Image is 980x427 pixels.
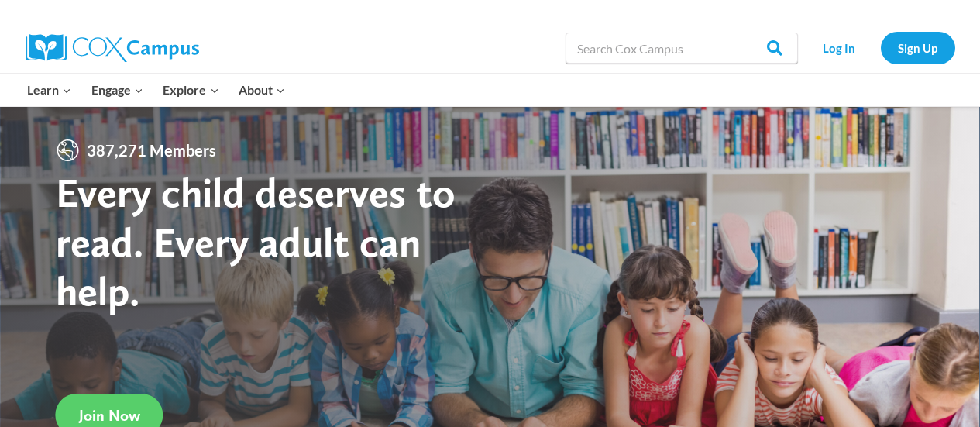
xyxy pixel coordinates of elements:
[566,33,798,64] input: Search Cox Campus
[27,80,71,100] span: Learn
[79,406,140,425] span: Join Now
[163,80,218,100] span: Explore
[91,80,143,100] span: Engage
[18,74,295,106] nav: Primary Navigation
[81,138,222,163] span: 387,271 Members
[881,32,955,64] a: Sign Up
[806,32,873,64] a: Log In
[56,167,456,315] strong: Every child deserves to read. Every adult can help.
[806,32,955,64] nav: Secondary Navigation
[26,34,199,62] img: Cox Campus
[239,80,285,100] span: About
